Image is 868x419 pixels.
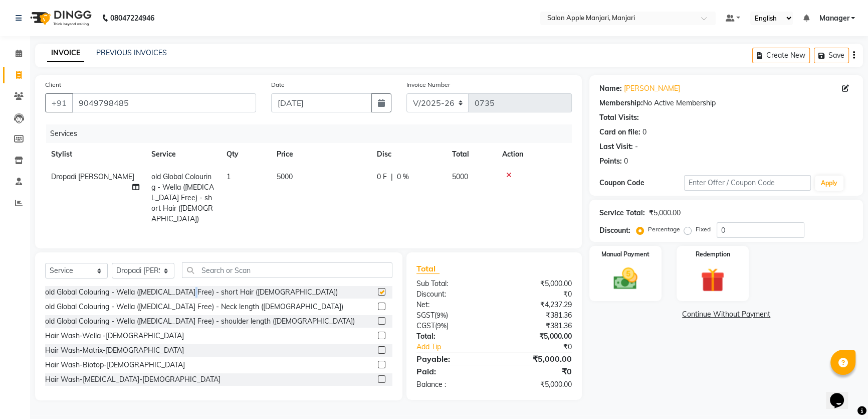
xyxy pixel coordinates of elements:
[452,172,468,181] span: 5000
[693,265,732,295] img: _gift.svg
[45,302,343,312] div: old Global Colouring - Wella ([MEDICAL_DATA] Free) - Neck length ([DEMOGRAPHIC_DATA])
[397,172,409,182] span: 0 %
[151,172,214,223] span: old Global Colouring - Wella ([MEDICAL_DATA] Free) - short Hair ([DEMOGRAPHIC_DATA])
[45,360,185,370] div: Hair Wash-Biotop-[DEMOGRAPHIC_DATA]
[51,172,134,181] span: Dropadi [PERSON_NAME]
[182,262,392,278] input: Search or Scan
[599,112,639,123] div: Total Visits:
[599,156,622,167] div: Points:
[494,331,579,342] div: ₹5,000.00
[406,80,450,89] label: Invoice Number
[494,300,579,310] div: ₹4,237.29
[45,331,184,341] div: Hair Wash-Wella -[DEMOGRAPHIC_DATA]
[494,379,579,390] div: ₹5,000.00
[599,178,684,188] div: Coupon Code
[96,48,167,57] a: PREVIOUS INVOICES
[494,289,579,300] div: ₹0
[624,83,680,94] a: [PERSON_NAME]
[409,321,494,331] div: ( )
[606,265,645,293] img: _cash.svg
[648,225,680,234] label: Percentage
[409,342,509,352] a: Add Tip
[416,263,440,274] span: Total
[45,143,145,166] th: Stylist
[649,208,681,218] div: ₹5,000.00
[377,172,387,182] span: 0 F
[416,311,435,320] span: SGST
[494,310,579,321] div: ₹381.36
[494,278,579,289] div: ₹5,000.00
[599,83,622,94] div: Name:
[391,172,393,182] span: |
[814,48,849,63] button: Save
[494,353,579,365] div: ₹5,000.00
[599,127,640,137] div: Card on file:
[110,4,154,32] b: 08047224946
[599,142,633,152] div: Last Visit:
[45,345,184,356] div: Hair Wash-Matrix-[DEMOGRAPHIC_DATA]
[371,143,446,166] th: Disc
[271,143,371,166] th: Price
[409,379,494,390] div: Balance :
[591,309,861,320] a: Continue Without Payment
[277,172,293,181] span: 5000
[819,13,849,24] span: Manager
[599,225,630,236] div: Discount:
[752,48,810,63] button: Create New
[409,300,494,310] div: Net:
[45,374,221,385] div: Hair Wash-[MEDICAL_DATA]-[DEMOGRAPHIC_DATA]
[684,175,811,191] input: Enter Offer / Coupon Code
[409,365,494,377] div: Paid:
[409,289,494,300] div: Discount:
[642,127,646,137] div: 0
[508,342,579,352] div: ₹0
[599,98,853,108] div: No Active Membership
[45,316,355,327] div: old Global Colouring - Wella ([MEDICAL_DATA] Free) - shoulder length ([DEMOGRAPHIC_DATA])
[826,379,858,409] iframe: chat widget
[696,250,730,259] label: Redemption
[409,310,494,321] div: ( )
[47,44,84,62] a: INVOICE
[45,287,338,298] div: old Global Colouring - Wella ([MEDICAL_DATA] Free) - short Hair ([DEMOGRAPHIC_DATA])
[601,250,649,259] label: Manual Payment
[494,321,579,331] div: ₹381.36
[227,172,231,181] span: 1
[437,311,446,319] span: 9%
[815,176,843,191] button: Apply
[145,143,221,166] th: Service
[416,321,435,330] span: CGST
[45,80,61,89] label: Client
[45,93,73,112] button: +91
[271,80,285,89] label: Date
[494,365,579,377] div: ₹0
[635,142,638,152] div: -
[409,278,494,289] div: Sub Total:
[46,124,579,143] div: Services
[409,331,494,342] div: Total:
[696,225,711,234] label: Fixed
[496,143,572,166] th: Action
[599,208,645,218] div: Service Total:
[446,143,496,166] th: Total
[437,322,447,330] span: 9%
[26,4,94,32] img: logo
[599,98,643,108] div: Membership:
[221,143,271,166] th: Qty
[409,353,494,365] div: Payable:
[624,156,628,167] div: 0
[72,93,256,112] input: Search by Name/Mobile/Email/Code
